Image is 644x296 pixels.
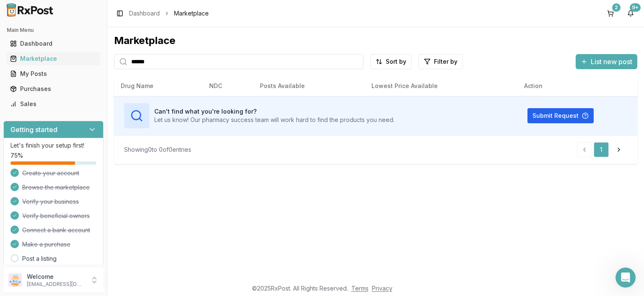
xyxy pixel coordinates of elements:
a: 1 [594,142,609,157]
span: Sort by [386,57,406,66]
a: Marketplace [7,51,100,66]
button: Sales [3,97,104,111]
span: Verify your business [22,197,79,206]
th: Lowest Price Available [365,76,517,96]
span: 75 % [10,151,23,160]
a: Dashboard [7,36,100,51]
a: Terms [351,285,369,292]
div: 2 [612,3,621,12]
th: Drug Name [114,76,203,96]
nav: pagination [577,142,627,157]
span: Make a purchase [22,240,70,249]
a: Privacy [372,285,392,292]
a: Sales [7,96,100,112]
p: Let's finish your setup first! [10,141,96,150]
span: Verify beneficial owners [22,212,90,220]
button: Marketplace [3,52,104,65]
iframe: Intercom live chat [615,267,636,288]
span: List new post [591,57,632,67]
button: Sort by [370,54,412,69]
span: Marketplace [174,9,209,18]
th: NDC [203,76,253,96]
a: My Posts [7,66,100,81]
button: Dashboard [3,37,104,50]
div: Showing 0 to 0 of 0 entries [124,145,191,154]
div: My Posts [10,70,97,78]
div: Dashboard [10,39,97,48]
div: Marketplace [10,55,97,63]
button: Purchases [3,82,104,96]
button: Submit Request [527,108,594,123]
a: Post a listing [22,254,57,263]
a: Go to next page [610,142,627,157]
div: Sales [10,100,97,108]
span: Browse the marketplace [22,183,90,192]
button: 9+ [624,7,637,20]
button: List new post [576,54,637,69]
img: User avatar [8,273,22,287]
button: Filter by [418,54,463,69]
p: [EMAIL_ADDRESS][DOMAIN_NAME] [27,281,85,288]
div: 9+ [630,3,641,12]
a: List new post [576,58,637,67]
span: Filter by [434,57,457,66]
h3: Getting started [10,125,57,135]
p: Let us know! Our pharmacy success team will work hard to find the products you need. [154,116,395,124]
button: 2 [604,7,617,20]
h2: Main Menu [7,27,100,34]
div: Purchases [10,85,97,93]
span: Create your account [22,169,79,177]
button: My Posts [3,67,104,80]
th: Posts Available [253,76,365,96]
span: Connect a bank account [22,226,90,234]
a: Purchases [7,81,100,96]
th: Action [517,76,637,96]
div: Marketplace [114,34,637,47]
nav: breadcrumb [129,9,209,18]
p: Welcome [27,273,85,281]
img: RxPost Logo [3,3,57,17]
a: Dashboard [129,9,160,18]
h3: Can't find what you're looking for? [154,107,395,116]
